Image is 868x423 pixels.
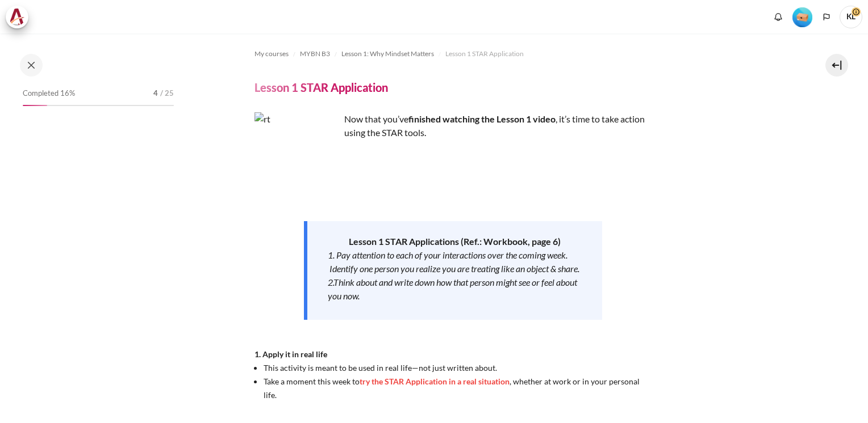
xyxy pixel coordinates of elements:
[445,47,524,61] a: Lesson 1 STAR Application
[341,47,434,61] a: Lesson 1: Why Mindset Matters
[300,47,330,61] a: MYBN B3
[254,49,289,59] span: My courses
[23,88,75,99] span: Completed 16%
[153,88,158,99] span: 4
[254,80,388,95] h4: Lesson 1 STAR Application
[328,249,579,274] em: 1. Pay attention to each of your interactions over the coming week. Identify one person you reali...
[254,47,289,61] a: My courses
[300,49,330,59] span: MYBN B3
[770,9,787,26] div: Show notification window with no new notifications
[792,7,812,27] img: Level #1
[160,88,174,99] span: / 25
[840,6,862,28] span: KL
[23,105,47,106] div: 16%
[254,112,652,139] p: Now that you’ve , it’s time to take action using the STAR tools.
[254,112,340,197] img: rt
[349,236,561,247] strong: Lesson 1 STAR Applications (Ref.: Workbook, page 6)
[254,45,787,63] nav: Navigation bar
[818,9,835,26] button: Languages
[264,377,640,400] span: Take a moment this week to , whether at work or in your personal life.
[328,277,577,301] em: 2.Think about and write down how that person might see or feel about you now.
[254,349,327,359] strong: 1. Apply it in real life
[9,9,25,26] img: Architeck
[792,6,812,27] div: Level #1
[408,113,556,124] strong: finished watching the Lesson 1 video
[445,49,524,59] span: Lesson 1 STAR Application
[788,6,817,27] a: Level #1
[6,6,34,28] a: Architeck Architeck
[341,49,434,59] span: Lesson 1: Why Mindset Matters
[264,363,497,373] span: This activity is meant to be used in real life—not just written about.
[840,6,862,28] a: User menu
[360,377,510,386] span: try the STAR Application in a real situation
